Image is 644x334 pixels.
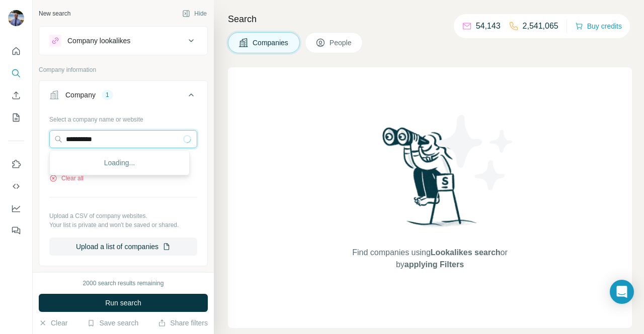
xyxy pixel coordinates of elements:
button: Clear all [49,174,84,183]
button: Use Surfe API [8,177,24,195]
div: Company [65,90,96,100]
button: Upload a list of companies [49,238,197,256]
h4: Search [228,12,632,26]
button: Company1 [39,83,207,111]
div: Select a company name or website [49,111,197,124]
button: Save search [87,318,138,328]
img: Surfe Illustration - Stars [430,107,521,198]
span: Find companies using or by [349,247,510,271]
button: Feedback [8,221,24,240]
img: Avatar [8,10,24,26]
span: applying Filters [405,260,464,269]
button: Quick start [8,42,24,60]
button: Company lookalikes [39,29,207,53]
button: Buy credits [575,19,622,33]
p: Company information [39,65,208,74]
p: 54,143 [476,20,501,32]
div: Company lookalikes [67,36,130,46]
div: New search [39,9,70,18]
span: Lookalikes search [431,248,501,257]
button: Run search [39,294,208,312]
p: Upload a CSV of company websites. [49,211,197,220]
div: Loading... [52,153,187,173]
div: 1 [102,90,113,99]
button: Search [8,64,24,82]
img: Surfe Illustration - Woman searching with binoculars [378,125,482,237]
button: Dashboard [8,199,24,217]
span: Run search [105,298,141,308]
button: My lists [8,108,24,127]
p: 2,541,065 [523,20,558,32]
button: Enrich CSV [8,86,24,104]
button: Share filters [158,318,208,328]
button: Clear [39,318,67,328]
div: 2000 search results remaining [83,279,164,288]
span: People [330,38,353,48]
button: Hide [175,6,214,21]
button: Use Surfe on LinkedIn [8,155,24,173]
p: Your list is private and won't be saved or shared. [49,220,197,230]
span: Companies [253,38,289,48]
div: Open Intercom Messenger [610,280,634,304]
